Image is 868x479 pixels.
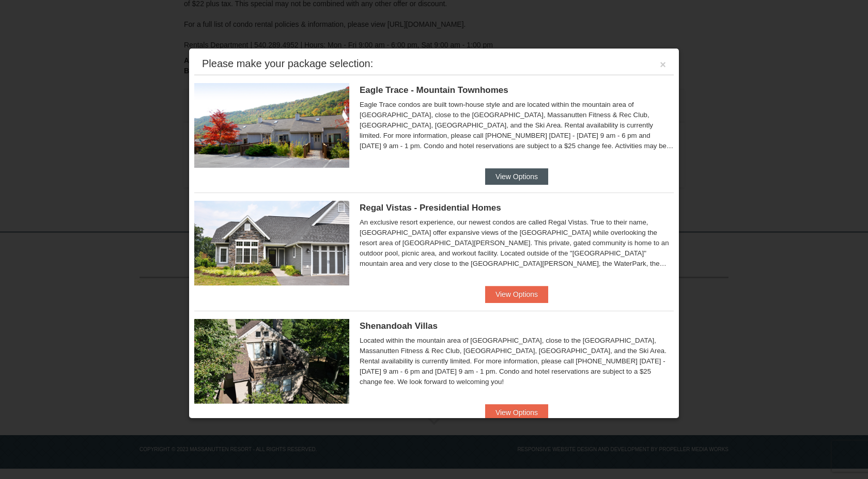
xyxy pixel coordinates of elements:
span: Shenandoah Villas [360,321,438,331]
button: View Options [485,286,548,302]
button: View Options [485,404,548,421]
div: Please make your package selection: [202,58,373,69]
img: 19219019-2-e70bf45f.jpg [194,319,349,404]
div: Eagle Trace condos are built town-house style and are located within the mountain area of [GEOGRA... [360,100,674,151]
img: 19218983-1-9b289e55.jpg [194,83,349,168]
span: Eagle Trace - Mountain Townhomes [360,85,508,95]
span: Regal Vistas - Presidential Homes [360,203,501,213]
div: An exclusive resort experience, our newest condos are called Regal Vistas. True to their name, [G... [360,217,674,269]
div: Located within the mountain area of [GEOGRAPHIC_DATA], close to the [GEOGRAPHIC_DATA], Massanutte... [360,336,674,387]
button: View Options [485,168,548,185]
img: 19218991-1-902409a9.jpg [194,201,349,285]
button: × [660,59,666,70]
